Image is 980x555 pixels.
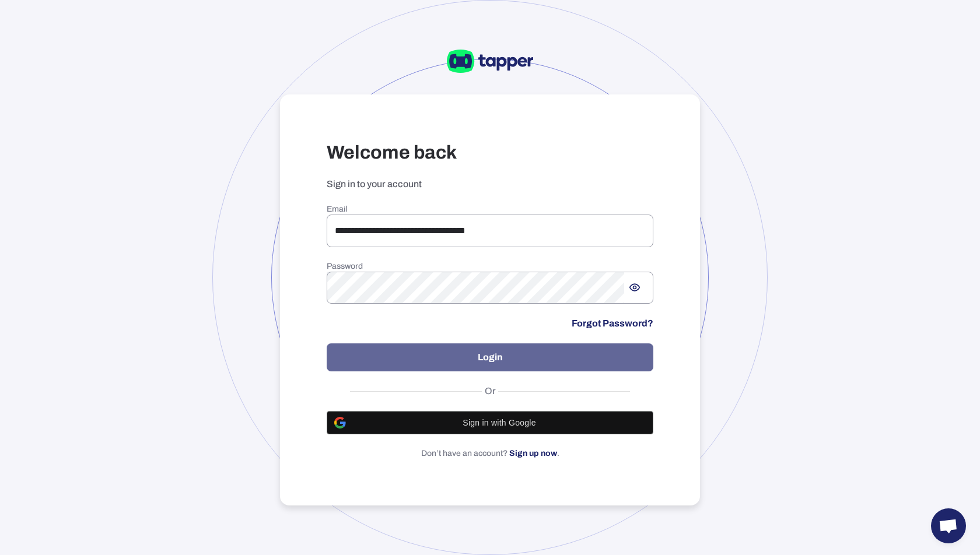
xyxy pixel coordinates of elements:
span: Or [482,385,499,397]
button: Login [327,343,653,371]
a: Open chat [931,508,966,543]
button: Show password [624,277,645,298]
h6: Password [327,261,653,272]
span: Sign in with Google [353,418,646,427]
a: Sign up now [509,449,557,458]
a: Forgot Password? [572,318,653,329]
button: Sign in with Google [327,411,653,434]
h3: Welcome back [327,141,653,164]
p: Sign in to your account [327,178,653,190]
p: Don’t have an account? . [327,448,653,459]
h6: Email [327,204,653,215]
